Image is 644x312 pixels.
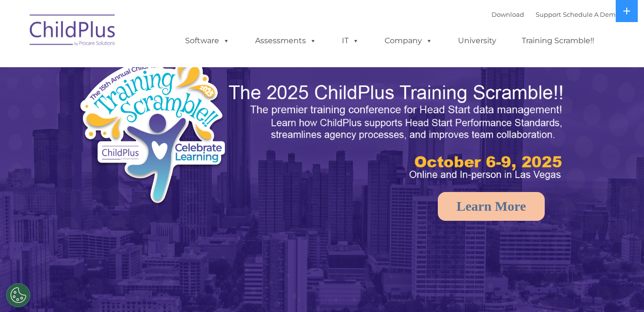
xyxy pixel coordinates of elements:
a: Training Scramble!! [512,31,604,50]
font: | [492,11,620,18]
a: Support [536,11,561,18]
a: IT [332,31,369,50]
a: Learn More [438,192,545,221]
a: University [448,31,506,50]
a: Download [492,11,524,18]
img: ChildPlus by Procare Solutions [25,8,121,56]
button: Cookies Settings [6,283,30,307]
a: Schedule A Demo [563,11,620,18]
a: Software [176,31,239,50]
a: Assessments [246,31,326,50]
a: Company [375,31,442,50]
